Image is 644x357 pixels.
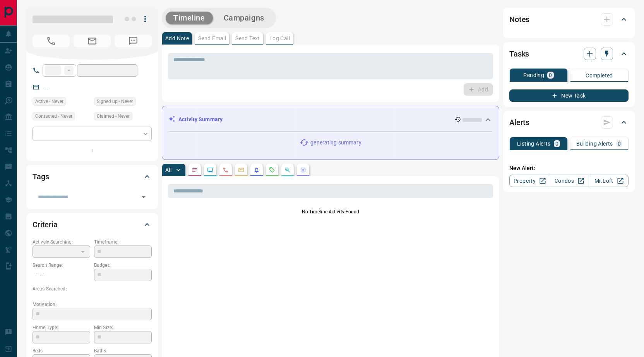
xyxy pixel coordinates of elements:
div: Tags [33,167,152,186]
div: Activity Summary [168,112,493,127]
span: Contacted - Never [35,112,72,120]
p: Min Size: [94,324,152,331]
span: No Number [115,35,152,47]
p: Motivation: [33,301,152,308]
svg: Lead Browsing Activity [207,167,213,173]
h2: Tags [33,170,49,183]
p: Add Note [165,36,189,41]
p: Pending [523,72,544,78]
p: Budget: [94,262,152,269]
p: No Timeline Activity Found [168,208,493,215]
a: Property [509,175,549,187]
svg: Notes [192,167,198,173]
p: 0 [549,72,552,78]
svg: Listing Alerts [253,167,260,173]
a: -- [45,84,48,90]
button: New Task [509,89,629,102]
p: 0 [618,141,621,146]
p: Activity Summary [178,115,223,124]
span: Signed up - Never [97,98,133,105]
svg: Opportunities [284,167,291,173]
div: Tasks [509,45,629,63]
button: Timeline [166,12,213,24]
p: Home Type: [33,324,90,331]
a: Mr.Loft [589,175,629,187]
svg: Agent Actions [300,167,306,173]
p: Areas Searched: [33,285,152,292]
a: Condos [549,175,589,187]
p: Building Alerts [576,141,613,146]
span: Claimed - Never [97,112,130,120]
p: New Alert: [509,164,629,172]
button: Open [138,192,149,203]
div: Criteria [33,215,152,234]
h2: Tasks [509,48,529,60]
p: Search Range: [33,262,90,269]
p: All [165,167,171,173]
p: Listing Alerts [517,141,551,146]
p: Completed [586,73,613,78]
h2: Criteria [33,218,58,231]
p: Timeframe: [94,239,152,245]
span: No Number [33,35,70,47]
p: Actively Searching: [33,239,90,245]
svg: Requests [269,167,275,173]
div: Alerts [509,113,629,132]
svg: Emails [238,167,244,173]
span: Active - Never [35,98,63,105]
h2: Notes [509,13,529,26]
span: No Email [74,35,111,47]
p: Beds: [33,347,90,354]
div: Notes [509,10,629,29]
button: Campaigns [216,12,272,24]
svg: Calls [223,167,229,173]
p: Baths: [94,347,152,354]
p: generating summary [310,139,361,147]
p: 0 [555,141,558,146]
h2: Alerts [509,116,529,129]
p: -- - -- [33,269,90,281]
